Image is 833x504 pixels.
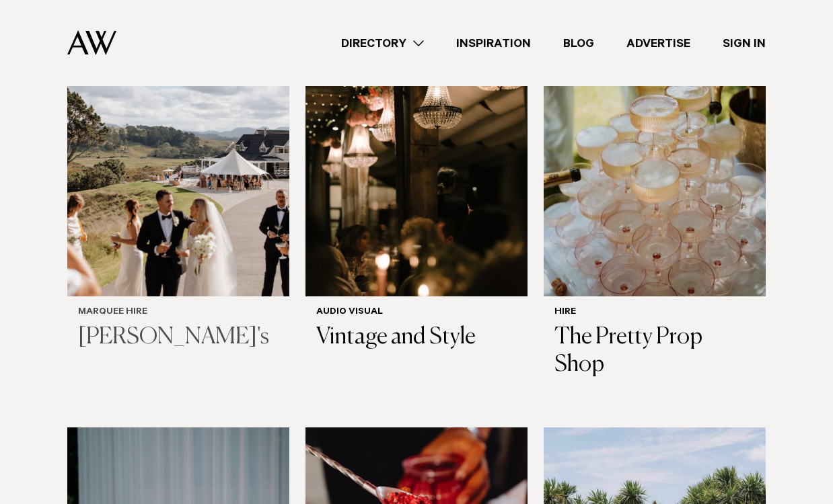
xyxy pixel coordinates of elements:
img: Auckland Weddings Logo [67,30,116,55]
h6: Hire [554,307,755,319]
a: Advertise [610,34,707,52]
h3: The Pretty Prop Shop [554,324,755,379]
a: Sign In [707,34,782,52]
h6: Audio Visual [316,307,517,319]
a: Blog [547,34,610,52]
h3: [PERSON_NAME]'s [78,324,279,351]
a: Directory [325,34,440,52]
h3: Vintage and Style [316,324,517,351]
h6: Marquee Hire [78,307,279,319]
a: Inspiration [440,34,547,52]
